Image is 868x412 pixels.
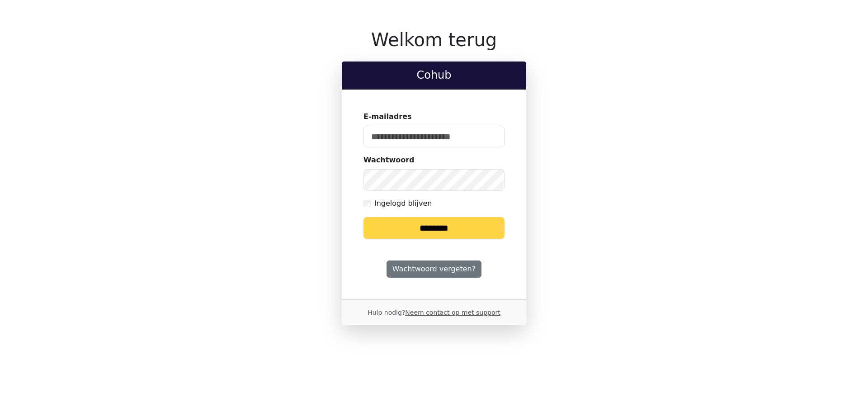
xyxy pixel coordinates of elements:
a: Neem contact op met support [405,309,500,316]
label: E-mailadres [363,111,412,122]
a: Wachtwoord vergeten? [387,260,481,278]
h2: Cohub [349,69,519,82]
label: Wachtwoord [363,155,415,166]
label: Ingelogd blijven [374,198,432,209]
h1: Welkom terug [342,29,526,51]
small: Hulp nodig? [368,309,500,316]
